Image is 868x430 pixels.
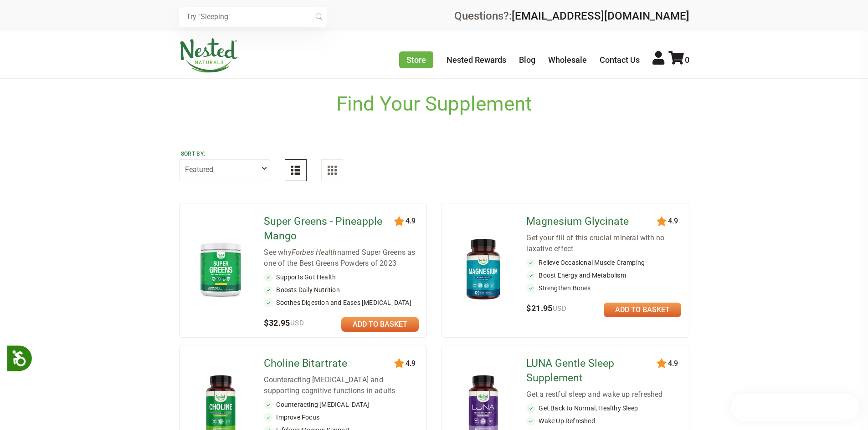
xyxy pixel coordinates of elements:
img: List [291,166,300,175]
span: 0 [685,55,689,65]
h1: Find Your Supplement [336,92,532,116]
a: Store [399,51,433,68]
em: Forbes Health [292,248,337,257]
a: Wholesale [548,55,587,65]
img: Grid [328,166,337,175]
li: Boosts Daily Nutrition [264,285,419,294]
li: Wake Up Refreshed [526,416,681,425]
a: Blog [519,55,535,65]
li: Strengthen Bones [526,283,681,293]
li: Get Back to Normal, Healthy Sleep [526,404,681,413]
label: Sort by: [181,150,268,157]
a: Super Greens - Pineapple Mango [264,214,395,243]
div: Counteracting [MEDICAL_DATA] and supporting cognitive functions in adults [264,374,419,396]
li: Soothes Digestion and Eases [MEDICAL_DATA] [264,298,419,307]
div: Get your fill of this crucial mineral with no laxative effect [526,233,681,254]
a: LUNA Gentle Sleep Supplement [526,356,658,385]
img: Nested Naturals [179,38,238,73]
input: Try "Sleeping" [179,7,327,27]
li: Counteracting [MEDICAL_DATA] [264,400,419,409]
a: Choline Bitartrate [264,356,395,371]
div: Questions?: [454,10,689,21]
span: USD [553,304,566,313]
img: Magnesium Glycinate [457,234,510,304]
a: Contact Us [600,55,640,65]
a: Magnesium Glycinate [526,214,658,229]
li: Supports Gut Health [264,273,419,282]
span: $32.95 [264,318,304,328]
span: $21.95 [526,304,566,313]
span: USD [290,319,304,327]
iframe: Button to open loyalty program pop-up [731,394,859,421]
li: Improve Focus [264,413,419,422]
div: Get a restful sleep and wake up refreshed [526,389,681,400]
a: Nested Rewards [447,55,506,65]
li: Boost Energy and Metabolism [526,271,681,280]
a: [EMAIL_ADDRESS][DOMAIN_NAME] [512,10,689,22]
li: Relieve Occasional Muscle Cramping [526,258,681,267]
div: See why named Super Greens as one of the Best Greens Powders of 2023 [264,247,419,269]
img: Super Greens - Pineapple Mango [194,238,247,300]
a: 0 [668,55,689,65]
